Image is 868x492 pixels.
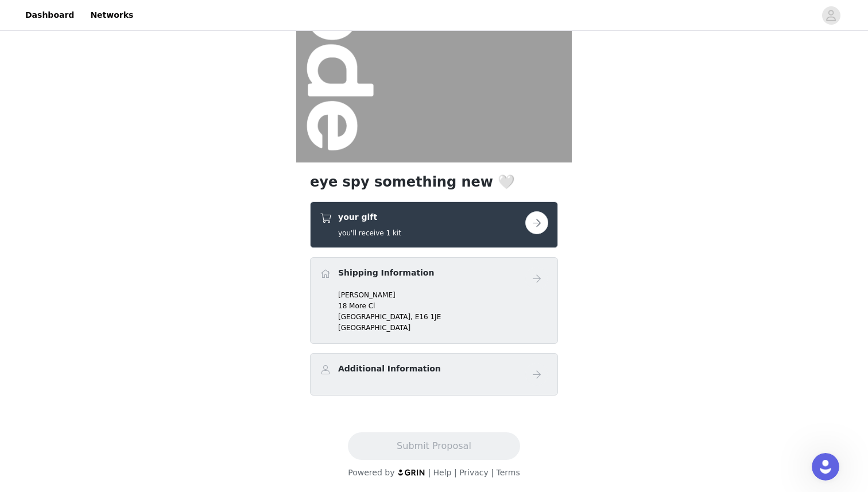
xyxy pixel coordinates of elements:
h1: eye spy something new 🤍 [310,172,558,192]
img: logo [397,468,426,476]
span: | [428,468,431,477]
span: [GEOGRAPHIC_DATA], [338,313,413,321]
a: Networks [83,2,140,28]
iframe: Intercom live chat [812,453,839,481]
div: your gift [310,202,558,248]
p: 18 More Cl [338,301,548,311]
span: | [491,468,494,477]
a: Help [433,468,452,477]
p: [GEOGRAPHIC_DATA] [338,323,548,333]
h5: you'll receive 1 kit [338,228,401,238]
p: [PERSON_NAME] [338,290,548,300]
div: Additional Information [310,353,558,396]
h4: Shipping Information [338,267,434,279]
div: avatar [826,6,836,25]
h4: Additional Information [338,363,441,375]
a: Privacy [459,468,489,477]
span: E16 1JE [415,313,441,321]
span: | [454,468,457,477]
div: Shipping Information [310,257,558,344]
h4: your gift [338,211,401,223]
a: Terms [496,468,520,477]
span: Powered by [348,468,394,477]
button: Submit Proposal [348,432,520,460]
a: Dashboard [18,2,81,28]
